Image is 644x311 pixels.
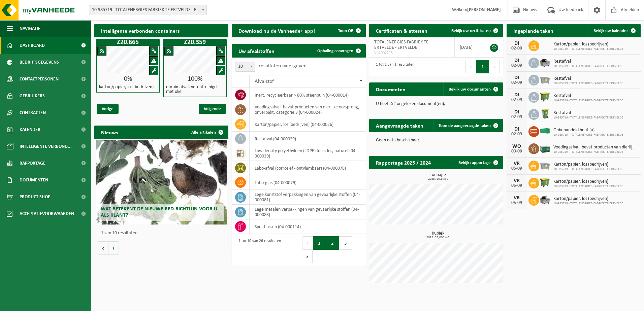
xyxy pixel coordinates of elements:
span: Intelligente verbond... [20,138,72,155]
span: Bedrijfsgegevens [20,54,59,71]
span: Toon QR [338,29,353,33]
img: WB-2500-GAL-GY-01 [539,74,551,85]
span: 10-985719 - TOTALENERGIES-FABRIEK TE ERTVELDE - ERTVELDE [89,5,207,15]
a: Bekijk uw certificaten [446,24,503,37]
img: WB-1100-HPE-GN-50 [539,177,551,188]
div: 05-09 [510,201,523,205]
button: Next [302,250,313,263]
img: HK-XC-40-GN-00 [539,128,551,134]
span: Dashboard [20,37,45,54]
h4: opruimafval, verontreinigd met olie [166,85,224,94]
div: 05-09 [510,183,523,188]
span: 10-985719 - TOTALENERGIES-FABRIEK TE ERTVELDE [553,64,623,68]
span: 10-985719 - TOTALENERGIES-FABRIEK TE ERTVELDE [553,150,637,154]
h2: Ingeplande taken [507,24,560,37]
td: labo-afval (corrosief - ontvlambaar) (04-000078) [250,161,366,175]
span: Contracten [20,104,46,121]
span: 10-985719 - TOTALENERGIES-FABRIEK TE ERTVELDE [553,99,623,103]
td: restafval (04-000029) [250,132,366,146]
p: Geen data beschikbaar. [376,138,496,143]
span: Vorige [97,104,119,114]
span: Restafval [553,76,623,81]
div: 02-09 [510,46,523,51]
span: Kalender [20,121,40,138]
label: resultaten weergeven [259,63,307,69]
div: 02-09 [510,63,523,68]
button: Previous [302,236,313,250]
h3: Tonnage [373,173,503,181]
span: Gebruikers [20,88,45,104]
span: Karton/papier, los (bedrijven) [553,162,623,167]
span: 10-985719 - TOTALENERGIES-FABRIEK TE ERTVELDE - ERTVELDE [89,5,206,15]
div: VR [510,178,523,183]
td: low density polyethyleen (LDPE) folie, los, naturel (04-000039) [250,146,366,161]
a: Bekijk uw kalender [588,24,640,37]
h2: Uw afvalstoffen [232,44,281,57]
div: VR [510,161,523,166]
img: WB-5000-GAL-GY-01 [539,194,551,205]
span: Documenten [20,172,48,188]
span: 10 [235,62,255,72]
span: Bekijk uw documenten [449,87,491,92]
div: 02-09 [510,115,523,119]
div: DI [510,127,523,132]
td: inert, recycleerbaar > 80% steenpuin (04-000014) [250,88,366,102]
td: lege kunststof verpakkingen van gevaarlijke stoffen (04-000081) [250,190,366,205]
span: Afvalstof [255,79,274,84]
span: 10-985719 - TOTALENERGIES-FABRIEK TE ERTVELDE [553,47,623,51]
span: Bekijk uw kalender [593,29,628,33]
div: WO [510,144,523,149]
img: WB-5000-GAL-GY-01 [539,57,551,68]
div: 02-09 [510,80,523,85]
span: Wat betekent de nieuwe RED-richtlijn voor u als klant? [101,206,217,218]
span: 2025: 35,000 m3 [373,236,503,239]
button: 1 [476,60,489,73]
span: Bekijk uw certificaten [451,29,491,33]
span: VLA902215 [374,50,449,56]
span: Karton/papier, los (bedrijven) [553,196,623,202]
span: 10-985719 - TOTALENERGIES-FABRIEK TE ERTVELDE [553,81,623,85]
span: Rapportage [20,155,45,172]
h2: Intelligente verbonden containers [94,24,228,37]
a: Bekijk uw documenten [443,82,503,96]
div: 100% [164,76,226,82]
span: Product Shop [20,188,50,205]
img: PB-LB-0680-HPE-GN-01 [539,142,551,154]
h1: Z20.665 [98,39,158,46]
div: 1 tot 10 van 26 resultaten [235,236,281,264]
span: Karton/papier, los (bedrijven) [553,179,623,184]
span: 10-985719 - TOTALENERGIES-FABRIEK TE ERTVELDE [553,184,623,188]
span: Navigatie [20,20,40,37]
div: VR [510,195,523,201]
div: 02-09 [510,132,523,137]
p: U heeft 52 ongelezen document(en). [376,102,496,106]
p: 1 van 10 resultaten [101,231,225,236]
span: Contactpersonen [20,71,59,88]
h2: Nieuws [94,126,125,139]
img: WB-1100-HPE-GN-50 [539,91,551,102]
button: Vorige [98,241,108,255]
button: 3 [339,236,352,250]
span: 10-985719 - TOTALENERGIES-FABRIEK TE ERTVELDE [553,116,623,120]
div: 05-09 [510,166,523,171]
div: DI [510,58,523,63]
button: Toon QR [333,24,365,37]
h4: karton/papier, los (bedrijven) [99,85,154,90]
a: Bekijk rapportage [453,156,503,169]
h2: Documenten [369,82,412,96]
td: lege metalen verpakkingen van gevaarlijke stoffen (04-000083) [250,205,366,219]
button: Next [489,60,500,73]
span: TOTALENERGIES-FABRIEK TE ERTVELDE - ERTVELDE [374,40,428,50]
span: Onbehandeld hout (a) [553,128,623,133]
h2: Rapportage 2025 / 2024 [369,156,438,169]
div: 0% [97,76,159,82]
span: 10 [235,62,255,71]
span: 2025: 20,875 t [373,177,503,181]
span: Restafval [553,110,623,116]
h3: Kubiek [373,231,503,239]
h2: Download nu de Vanheede+ app! [232,24,322,37]
span: 10-985719 - TOTALENERGIES-FABRIEK TE ERTVELDE [553,133,623,137]
a: Ophaling aanvragen [312,44,365,58]
img: WB-2500-GAL-GY-01 [539,160,551,171]
span: 10-985719 - TOTALENERGIES-FABRIEK TE ERTVELDE [553,202,623,206]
